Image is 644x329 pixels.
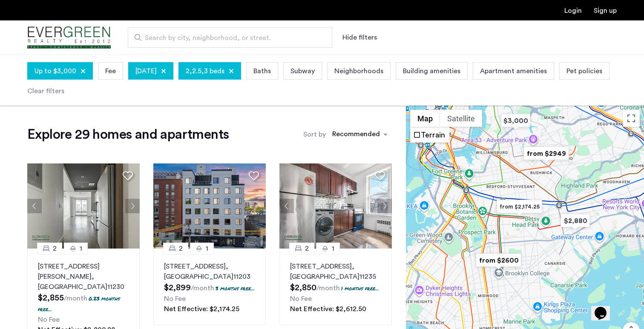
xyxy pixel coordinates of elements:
div: from $2,174.25 [493,197,546,216]
p: 1 months free... [341,285,379,292]
span: $2,850 [290,283,316,292]
sub: /month [64,295,87,302]
span: Pet policies [566,66,602,76]
span: No Fee [290,295,312,302]
button: Next apartment [125,199,140,213]
span: 2,2.5,3 beds [186,66,224,76]
img: logo [27,22,111,54]
a: Registration [594,7,617,14]
button: Previous apartment [27,199,42,213]
label: Terrain [421,131,445,139]
button: Show or hide filters [342,32,377,43]
button: Toggle fullscreen view [623,110,640,127]
span: Building amenities [403,66,460,76]
p: [STREET_ADDRESS] 11235 [290,261,381,282]
span: Subway [290,66,315,76]
span: 1 [332,243,334,254]
p: [STREET_ADDRESS] 11203 [164,261,255,282]
p: 3 months free... [216,285,255,292]
span: $2,855 [38,294,64,302]
button: Show satellite imagery [440,110,482,127]
sub: /month [191,285,214,292]
li: Terrain [411,128,448,142]
span: Up to $3,000 [34,66,76,76]
span: Fee [105,66,116,76]
div: from $2600 [472,251,525,270]
ng-select: sort-apartment [328,127,392,142]
ul: Show street map [410,127,449,143]
img: 2010_638524171813127536.jpeg [153,163,266,249]
span: 2 [53,243,57,254]
div: $2,880 [557,211,593,230]
span: Net Effective: $2,174.25 [164,306,239,312]
div: $3,000 [497,111,534,130]
button: Next apartment [377,199,392,213]
iframe: chat widget [591,295,618,320]
span: Net Effective: $2,612.50 [290,306,366,312]
span: No Fee [38,316,60,323]
a: Cazamio Logo [27,22,111,54]
sub: /month [316,285,340,292]
a: 21[STREET_ADDRESS], [GEOGRAPHIC_DATA]112351 months free...No FeeNet Effective: $2,612.50 [279,249,392,325]
span: Baths [253,66,271,76]
div: Clear filters [27,86,64,96]
span: Neighborhoods [334,66,383,76]
span: Search by city, neighborhood, or street. [145,33,308,43]
p: [STREET_ADDRESS][PERSON_NAME] 11230 [38,261,129,292]
img: 66a1adb6-6608-43dd-a245-dc7333f8b390_638887042154186807.jpeg [27,163,140,249]
span: 1 [80,243,82,254]
label: Sort by [303,129,326,140]
div: Recommended [331,129,380,141]
a: 21[STREET_ADDRESS], [GEOGRAPHIC_DATA]112033 months free...No FeeNet Effective: $2,174.25 [153,249,266,325]
span: 2 [305,243,309,254]
span: Apartment amenities [480,66,547,76]
img: 2010_638515537477060790.jpeg [279,163,392,249]
span: $2,899 [164,283,191,292]
input: Apartment Search [128,27,332,48]
button: Show street map [410,110,440,127]
span: 1 [206,243,208,254]
span: 2 [179,243,183,254]
h1: Explore 29 homes and apartments [27,126,229,143]
span: No Fee [164,295,186,302]
div: from $2949 [520,144,572,163]
button: Previous apartment [279,199,294,213]
a: Login [564,7,582,14]
span: [DATE] [135,66,157,76]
